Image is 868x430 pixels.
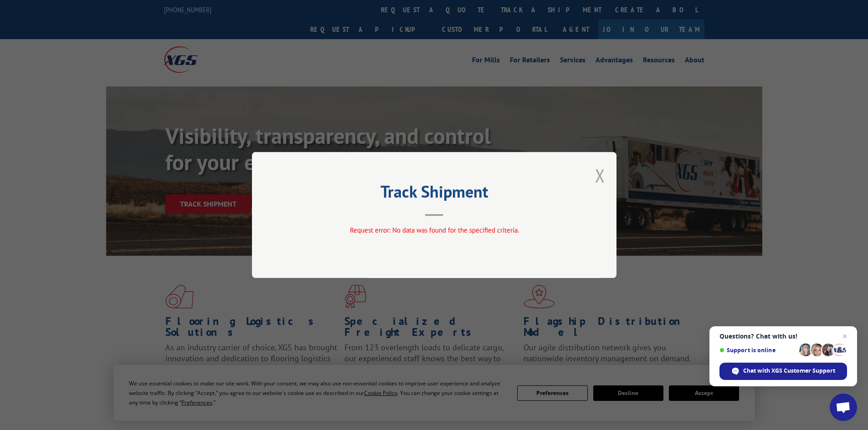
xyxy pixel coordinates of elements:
[743,367,835,375] span: Chat with XGS Customer Support
[830,394,857,421] a: Open chat
[719,333,847,340] span: Questions? Chat with us!
[719,363,847,380] span: Chat with XGS Customer Support
[719,347,796,354] span: Support is online
[298,185,571,202] h2: Track Shipment
[595,163,605,187] button: Close modal
[349,226,519,234] span: Request error: No data was found for the specified criteria.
